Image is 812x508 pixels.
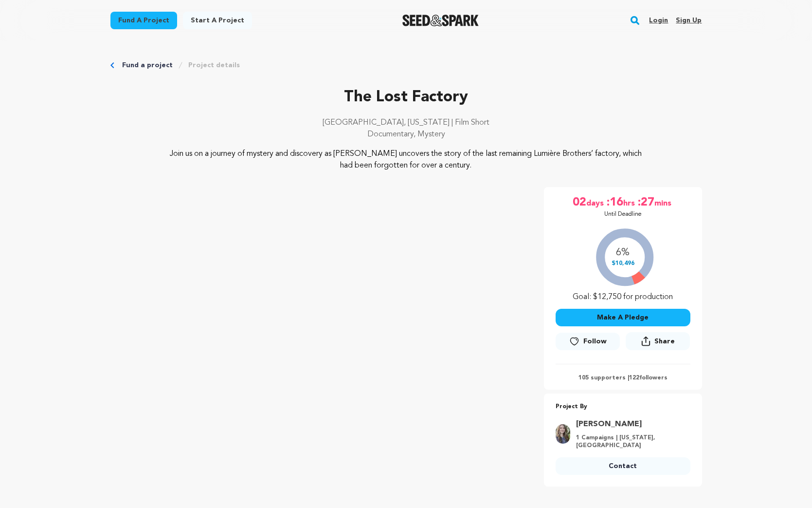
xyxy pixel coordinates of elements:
[576,434,685,450] p: 1 Campaigns | [US_STATE], [GEOGRAPHIC_DATA]
[573,195,586,210] span: 02
[110,12,177,29] a: Fund a project
[654,195,673,210] span: mins
[556,374,690,382] p: 105 supporters | followers
[626,332,690,350] button: Share
[576,418,685,430] a: Goto Riley Allen profile
[110,86,702,109] p: The Lost Factory
[556,424,570,444] img: 8e7ef93ac0d8bd2b.jpg
[583,337,607,346] span: Follow
[402,15,479,26] img: Seed&Spark Logo Dark Mode
[556,309,690,326] button: Make A Pledge
[169,148,643,171] p: Join us on a journey of mystery and discovery as [PERSON_NAME] uncovers the story of the last rem...
[606,195,623,210] span: :16
[110,117,702,129] p: [GEOGRAPHIC_DATA], [US_STATE] | Film Short
[122,60,173,70] a: Fund a project
[676,13,702,28] a: Sign up
[402,15,479,26] a: Seed&Spark Homepage
[556,457,690,475] a: Contact
[604,210,642,218] p: Until Deadline
[110,129,702,140] p: Documentary, Mystery
[654,337,675,346] span: Share
[586,195,606,210] span: days
[110,60,702,70] div: Breadcrumb
[556,401,690,413] p: Project By
[188,60,240,70] a: Project details
[649,13,668,28] a: Login
[556,333,620,350] a: Follow
[637,195,654,210] span: :27
[629,375,639,381] span: 122
[626,332,690,354] span: Share
[183,12,252,29] a: Start a project
[623,195,637,210] span: hrs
